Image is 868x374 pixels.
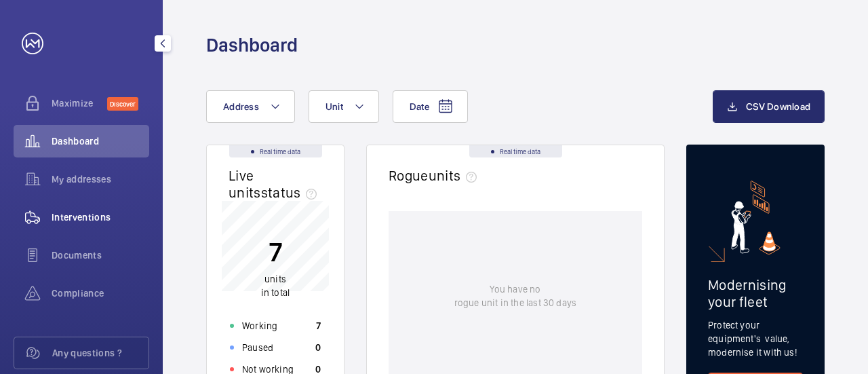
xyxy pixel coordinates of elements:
span: Documents [52,248,149,262]
p: in total [261,272,290,299]
span: My addresses [52,172,149,186]
button: CSV Download [713,90,825,123]
div: Real time data [469,145,562,157]
span: Compliance [52,286,149,300]
p: You have no rogue unit in the last 30 days [454,282,576,310]
div: Real time data [229,145,322,157]
span: Interventions [52,210,149,224]
p: 7 [261,235,290,269]
span: status [261,184,323,201]
span: Any questions ? [52,346,149,360]
p: Paused [242,341,273,354]
span: units [429,167,483,184]
button: Address [206,90,295,123]
span: Date [410,101,429,112]
span: Unit [325,101,343,112]
span: Maximize [52,96,107,110]
span: Address [223,101,259,112]
button: Unit [309,90,379,123]
h2: Rogue [389,167,482,184]
span: Discover [107,97,138,111]
h2: Modernising your fleet [708,276,803,310]
span: units [264,274,286,284]
span: Dashboard [52,134,149,148]
h2: Live units [229,167,322,201]
p: Protect your equipment's value, modernise it with us! [708,318,803,359]
p: 0 [315,341,321,354]
p: Working [242,319,277,333]
span: CSV Download [746,101,810,112]
h1: Dashboard [206,33,298,58]
p: 7 [316,319,321,333]
img: marketing-card.svg [731,181,781,255]
button: Date [393,90,468,123]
